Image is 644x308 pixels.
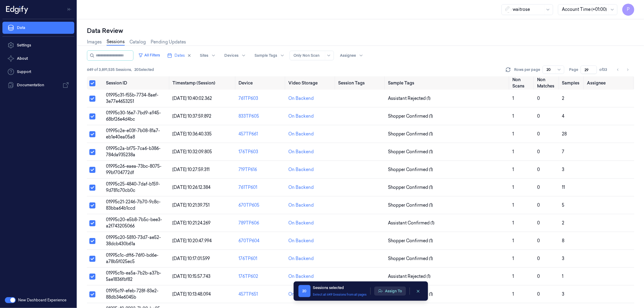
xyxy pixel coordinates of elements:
[388,149,433,155] span: Shopper Confirmed (1)
[239,149,284,155] div: 176TP603
[512,96,514,101] span: 1
[172,256,210,261] span: [DATE] 10:17:01.599
[512,274,514,279] span: 1
[172,96,212,101] span: [DATE] 10:40:02.362
[89,291,95,297] button: Select row
[562,185,565,190] span: 11
[560,76,585,90] th: Samples
[288,95,314,102] div: On Backend
[239,273,284,280] div: 176TP602
[512,167,514,172] span: 1
[622,4,634,16] span: P
[388,167,433,173] span: Shopper Confirmed (1)
[512,131,514,137] span: 1
[388,202,433,208] span: Shopper Confirmed (1)
[512,220,514,226] span: 1
[388,95,431,102] span: Assistant Rejected (1)
[165,51,194,60] button: Dates
[286,76,336,90] th: Video Storage
[89,131,95,137] button: Select row
[537,185,540,190] span: 0
[106,217,162,229] span: 01995c20-e5b8-7b5c-bee3-a2f743205066
[2,79,74,91] a: Documentation
[512,256,514,261] span: 1
[388,220,434,226] span: Assistant Confirmed (1)
[288,220,314,226] div: On Backend
[537,274,540,279] span: 0
[106,128,160,140] span: 01995c2e-e03f-7b08-81a7-eb1e40ea05a8
[65,5,74,14] button: Toggle Navigation
[535,76,559,90] th: Non Matches
[239,167,284,173] div: 719TP616
[239,131,284,137] div: 457TP661
[512,113,514,119] span: 1
[562,220,565,226] span: 2
[89,113,95,119] button: Select row
[87,67,132,72] span: 649 of 3,891,535 Sessions ,
[239,113,284,119] div: 833TP605
[89,256,95,262] button: Select row
[599,67,609,72] span: of 33
[288,149,314,155] div: On Backend
[512,202,514,208] span: 1
[537,113,540,119] span: 0
[136,50,162,60] button: All Filters
[288,184,314,191] div: On Backend
[413,286,423,296] button: clearSelection
[172,291,211,297] span: [DATE] 10:13:48.094
[89,80,95,86] button: Select all
[2,22,74,34] a: Data
[89,220,95,226] button: Select row
[239,238,284,244] div: 670TP604
[537,149,540,154] span: 0
[562,149,565,154] span: 7
[562,274,564,279] span: 1
[562,131,567,137] span: 28
[537,238,540,243] span: 0
[87,27,634,35] div: Data Review
[151,39,186,45] a: Pending Updates
[514,67,540,72] p: Rows per page
[89,274,95,280] button: Select row
[537,167,540,172] span: 0
[89,238,95,244] button: Select row
[106,252,159,264] span: 01995c1c-dff6-76f0-bd6e-a78b5f025ec5
[512,238,514,243] span: 1
[236,76,286,90] th: Device
[512,291,514,297] span: 1
[562,113,565,119] span: 4
[537,256,540,261] span: 0
[313,285,367,291] div: Sessions selected
[239,220,284,226] div: 789TP606
[562,291,565,297] span: 3
[172,113,211,119] span: [DATE] 10:37:59.892
[2,52,74,65] button: About
[288,291,314,297] div: On Backend
[239,256,284,262] div: 176TP601
[512,149,514,154] span: 1
[172,131,212,137] span: [DATE] 10:36:40.335
[562,96,565,101] span: 2
[537,291,540,297] span: 0
[239,95,284,102] div: 761TP603
[89,202,95,208] button: Select row
[288,256,314,262] div: On Backend
[288,113,314,119] div: On Backend
[562,167,565,172] span: 3
[512,185,514,190] span: 1
[623,65,632,74] button: Go to next page
[172,149,212,154] span: [DATE] 10:32:09.805
[614,65,632,74] nav: pagination
[569,67,578,72] span: Page
[170,76,236,90] th: Timestamp (Session)
[172,185,210,190] span: [DATE] 10:26:12.384
[537,220,540,226] span: 0
[562,202,565,208] span: 5
[298,285,310,297] span: 20
[104,76,170,90] th: Session ID
[288,131,314,137] div: On Backend
[175,53,185,58] span: Dates
[239,202,284,208] div: 670TP605
[388,184,433,191] span: Shopper Confirmed (1)
[134,67,154,72] span: 20 Selected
